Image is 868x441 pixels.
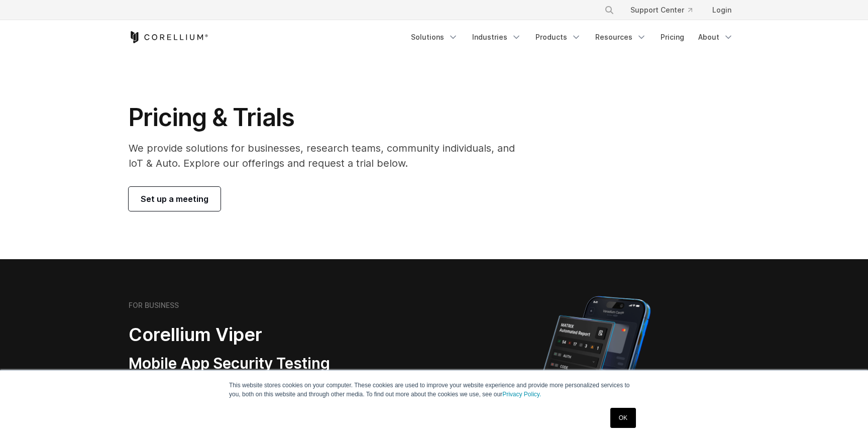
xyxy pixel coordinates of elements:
p: This website stores cookies on your computer. These cookies are used to improve your website expe... [229,381,639,399]
a: Solutions [405,28,464,46]
a: Set up a meeting [129,187,221,211]
div: Navigation Menu [405,28,739,46]
a: Login [704,1,739,19]
h1: Pricing & Trials [129,102,529,133]
a: Products [529,28,587,46]
a: Support Center [622,1,700,19]
a: Industries [466,28,527,46]
div: Navigation Menu [592,1,739,19]
button: Search [600,1,618,19]
a: Resources [589,28,653,46]
p: We provide solutions for businesses, research teams, community individuals, and IoT & Auto. Explo... [129,141,529,171]
a: Corellium Home [129,31,208,43]
h6: FOR BUSINESS [129,301,179,310]
a: Pricing [655,28,690,46]
a: Privacy Policy. [502,391,541,398]
h2: Corellium Viper [129,323,386,346]
a: About [692,28,739,46]
h3: Mobile App Security Testing [129,354,386,373]
a: OK [610,408,636,428]
span: Set up a meeting [141,193,208,205]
